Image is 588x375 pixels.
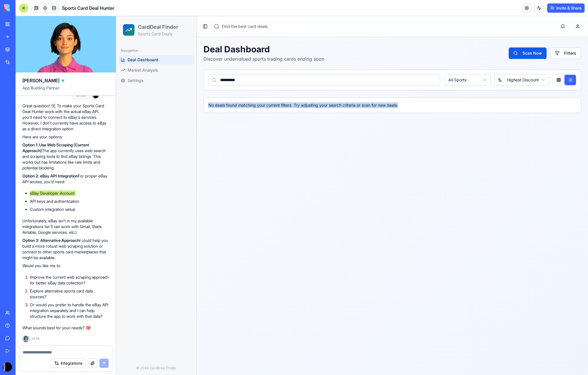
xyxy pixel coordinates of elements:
li: Improve the current web scraping approach for better eBay data collection? [30,274,109,286]
h2: CardDeal Finder [22,7,62,15]
img: Ella_00000_wcx2te.png [22,335,29,342]
a: Market Analysis [2,49,78,59]
button: Integrations [51,359,86,368]
span: Sports Card Deal Hunter [62,5,114,12]
li: eBay Developer Account [30,190,109,196]
span: Deal Dashboard [11,41,42,47]
strong: Option 3: Alternative Approach [22,238,80,243]
span: Find the best card deals [106,7,151,13]
p: For proper eBay API access, you'd need: [22,173,109,185]
span: Settings [11,62,27,67]
li: API keys and authentication [30,198,109,204]
button: Filters [434,31,465,43]
li: Custom integration setup [30,206,109,212]
p: Great question! 🛠️ To make your Sports Card Deal Hunter work with the actual eBay API, you'll nee... [22,103,109,132]
span: 12:19 [32,336,39,341]
p: Sports Card Deals [22,15,62,21]
a: Settings [2,60,78,69]
button: Scan Now [393,31,431,43]
img: logo [4,4,40,12]
p: Unfortunately, eBay isn't in my available integrations list (I can work with Gmail, Slack, Airtab... [22,218,109,235]
img: ACg8ocIhkuU95Df_of0v9Q5BeSK2FIup-vtOdlvNMVrjVcY10vTnbQo=s96-c [3,362,12,372]
p: What sounds best for your needs? 🎯 [22,325,109,331]
p: I could help you build a more robust web scraping solution or connect to other sports card market... [22,238,109,261]
h1: Deal Dashboard [87,28,208,38]
div: No deals found matching your current filters. Try adjusting your search criteria or scan for new ... [92,86,460,92]
p: Discover undervalued sports trading cards ending soon [87,39,208,46]
span: Market Analysis [11,51,42,57]
li: Or would you prefer to handle the eBay API integration separately and I can help structure the ap... [30,302,109,319]
p: The app currently uses web search and scraping tools to find eBay listings. This works but has li... [22,142,109,171]
strong: Option 1: Use Web Scraping (Current Approach) [22,142,89,153]
p: Would you like me to: [22,263,109,269]
p: Here are your options: [22,134,109,140]
a: Deal Dashboard [2,39,78,48]
strong: Option 2: eBay API Integration [22,173,78,178]
div: Navigation [2,30,78,39]
span: App Building Partner [22,85,109,95]
span: [PERSON_NAME] [22,77,59,84]
div: © 2024 CardDeal Finder [5,350,76,354]
li: Explore alternative sports card data sources? [30,288,109,300]
button: Invite & Share [547,3,585,13]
